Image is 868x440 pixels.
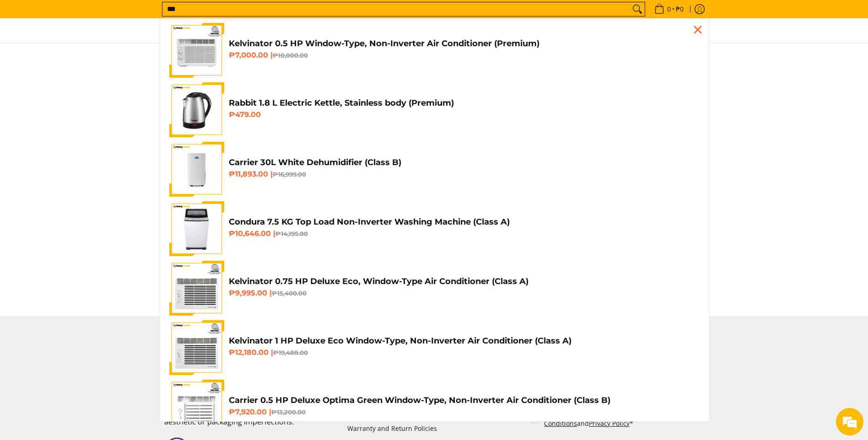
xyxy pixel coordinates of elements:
h4: Kelvinator 0.5 HP Window-Type, Non-Inverter Air Conditioner (Premium) [229,38,700,49]
h6: ₱7,920.00 | [229,408,700,417]
img: condura-7.5kg-topload-non-inverter-washing-machine-class-c-full-view-mang-kosme [171,201,222,256]
label: I have read and agree to the and * [544,412,705,428]
del: ₱16,999.00 [273,171,306,178]
a: Kelvinator 0.75 HP Deluxe Eco, Window-Type Air Conditioner (Class A) Kelvinator 0.75 HP Deluxe Ec... [169,261,700,316]
textarea: Type your message and hit 'Enter' [5,250,174,282]
span: ₱0 [674,6,685,12]
h4: Carrier 0.5 HP Deluxe Optima Green Window-Type, Non-Inverter Air Conditioner (Class B) [229,395,700,406]
span: • [652,4,686,14]
h4: Condura 7.5 KG Top Load Non-Inverter Washing Machine (Class A) [229,217,700,227]
del: ₱19,488.00 [273,349,308,356]
h6: ₱7,000.00 | [229,51,700,60]
a: Rabbit 1.8 L Electric Kettle, Stainless body (Premium) Rabbit 1.8 L Electric Kettle, Stainless bo... [169,82,700,137]
del: ₱14,195.00 [275,230,308,237]
a: Kelvinator 0.5 HP Window-Type, Non-Inverter Air Conditioner (Premium) Kelvinator 0.5 HP Window-Ty... [169,23,700,78]
h4: Rabbit 1.8 L Electric Kettle, Stainless body (Premium) [229,98,700,108]
span: We're online! [53,115,126,208]
a: Carrier 0.5 HP Deluxe Optima Green Window-Type, Non-Inverter Air Conditioner (Class B) Carrier 0.... [169,380,700,435]
img: Kelvinator 0.75 HP Deluxe Eco, Window-Type Air Conditioner (Class A) [169,261,224,316]
img: Kelvinator 0.5 HP Window-Type, Non-Inverter Air Conditioner (Premium) [169,23,224,78]
h4: Kelvinator 0.75 HP Deluxe Eco, Window-Type Air Conditioner (Class A) [229,276,700,287]
button: Search [630,2,645,16]
div: Close pop up [691,23,705,37]
h6: ₱11,893.00 | [229,170,700,179]
a: Warranty and Return Policies [347,420,521,437]
h4: Carrier 30L White Dehumidifier (Class B) [229,157,700,168]
div: Minimize live chat window [150,5,172,27]
h6: ₱9,995.00 | [229,289,700,298]
h6: ₱479.00 [229,110,700,119]
span: 0 [666,6,672,12]
a: Kelvinator 1 HP Deluxe Eco Window-Type, Non-Inverter Air Conditioner (Class A) Kelvinator 1 HP De... [169,320,700,375]
img: Rabbit 1.8 L Electric Kettle, Stainless body (Premium) [169,82,224,137]
img: Kelvinator 1 HP Deluxe Eco Window-Type, Non-Inverter Air Conditioner (Class A) [169,320,224,375]
img: carrier-30-liter-dehumidier-premium-full-view-mang-kosme [169,142,224,197]
del: ₱15,400.00 [272,290,307,297]
del: ₱10,000.00 [273,52,308,59]
a: carrier-30-liter-dehumidier-premium-full-view-mang-kosme Carrier 30L White Dehumidifier (Class B)... [169,142,700,197]
a: condura-7.5kg-topload-non-inverter-washing-machine-class-c-full-view-mang-kosme Condura 7.5 KG To... [169,201,700,256]
del: ₱13,200.00 [271,408,306,416]
h6: ₱12,180.00 | [229,348,700,357]
a: Privacy Policy [589,419,630,428]
img: Carrier 0.5 HP Deluxe Optima Green Window-Type, Non-Inverter Air Conditioner (Class B) [169,380,224,435]
h4: Kelvinator 1 HP Deluxe Eco Window-Type, Non-Inverter Air Conditioner (Class A) [229,336,700,346]
h6: ₱10,646.00 | [229,229,700,238]
div: Chat with us now [48,51,154,63]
